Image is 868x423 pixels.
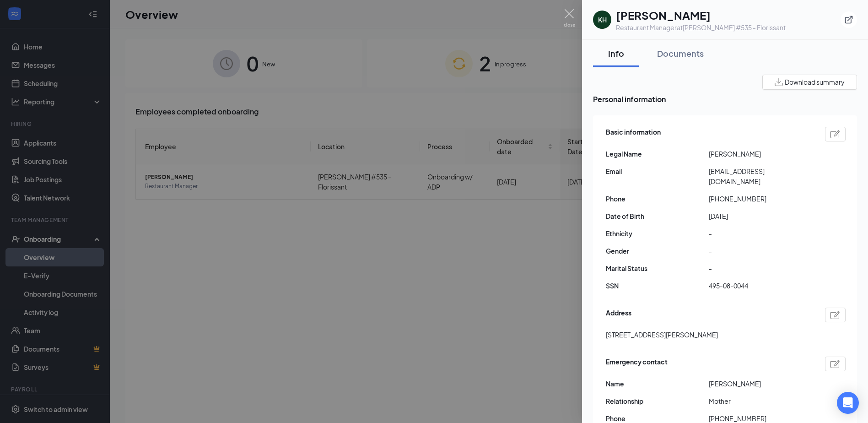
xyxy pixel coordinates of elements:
span: Date of Birth [606,211,709,221]
h1: [PERSON_NAME] [616,7,786,23]
span: Gender [606,246,709,256]
span: Phone [606,194,709,204]
span: - [709,228,812,239]
svg: ExternalLink [844,15,853,24]
button: ExternalLink [841,11,857,28]
div: KH [598,15,607,24]
span: Download summary [785,77,845,87]
div: Info [602,48,630,59]
button: Download summary [762,75,857,90]
span: SSN [606,281,709,291]
span: [DATE] [709,211,812,221]
span: Basic information [606,127,661,141]
span: [STREET_ADDRESS][PERSON_NAME] [606,330,718,340]
span: Name [606,379,709,389]
span: 495-08-0044 [709,281,812,291]
div: Open Intercom Messenger [837,392,859,414]
span: - [709,263,812,273]
span: [EMAIL_ADDRESS][DOMAIN_NAME] [709,166,812,186]
span: - [709,246,812,256]
span: [PERSON_NAME] [709,379,812,389]
span: [PHONE_NUMBER] [709,194,812,204]
span: Relationship [606,396,709,406]
div: Documents [657,48,704,59]
span: Address [606,308,631,322]
span: Legal Name [606,149,709,159]
span: Mother [709,396,812,406]
div: Restaurant Manager at [PERSON_NAME] #535 - Florissant [616,23,786,32]
span: Email [606,166,709,176]
span: Emergency contact [606,357,668,371]
span: [PERSON_NAME] [709,149,812,159]
span: Marital Status [606,263,709,273]
span: Personal information [593,93,857,105]
span: Ethnicity [606,228,709,239]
